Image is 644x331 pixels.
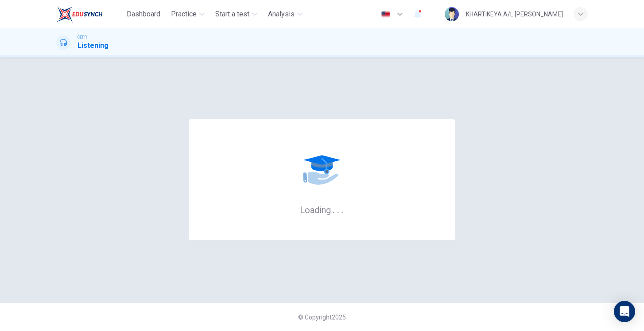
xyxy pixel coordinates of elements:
[56,5,123,23] a: EduSynch logo
[78,40,109,51] h1: Listening
[127,9,160,19] span: Dashboard
[123,6,164,22] button: Dashboard
[380,11,391,18] img: en
[614,301,635,322] div: Open Intercom Messenger
[215,9,249,19] span: Start a test
[341,202,344,216] h6: .
[445,7,459,21] img: Profile picture
[332,202,335,216] h6: .
[56,5,103,23] img: EduSynch logo
[264,6,306,22] button: Analysis
[298,314,346,321] span: © Copyright 2025
[300,204,344,215] h6: Loading
[171,9,197,19] span: Practice
[337,202,340,216] h6: .
[78,34,87,40] span: CEFR
[167,6,208,22] button: Practice
[268,9,295,19] span: Analysis
[212,6,261,22] button: Start a test
[466,9,563,19] div: KHARTIKEYA A/L [PERSON_NAME]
